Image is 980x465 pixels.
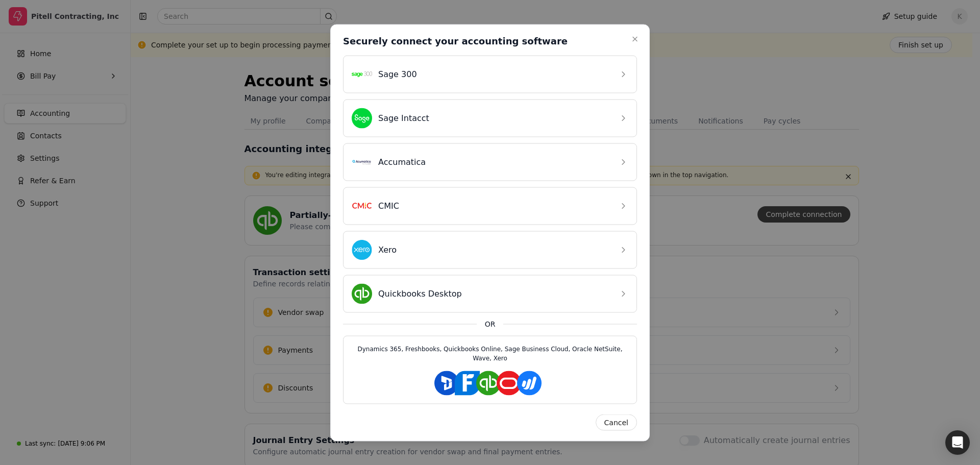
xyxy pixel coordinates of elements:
[352,283,612,304] div: Quickbooks Desktop
[352,108,612,128] div: Sage Intacct
[596,414,637,430] button: Cancel
[352,152,612,172] div: Accumatica
[352,239,612,260] div: Xero
[343,35,568,47] h2: Securely connect your accounting software
[352,195,612,216] div: CMIC
[352,344,628,364] div: Dynamics 365, Freshbooks, Quickbooks Online, Sage Business Cloud, Oracle NetSuite, Wave, Xero
[485,319,496,329] span: OR
[352,64,612,84] div: Sage 300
